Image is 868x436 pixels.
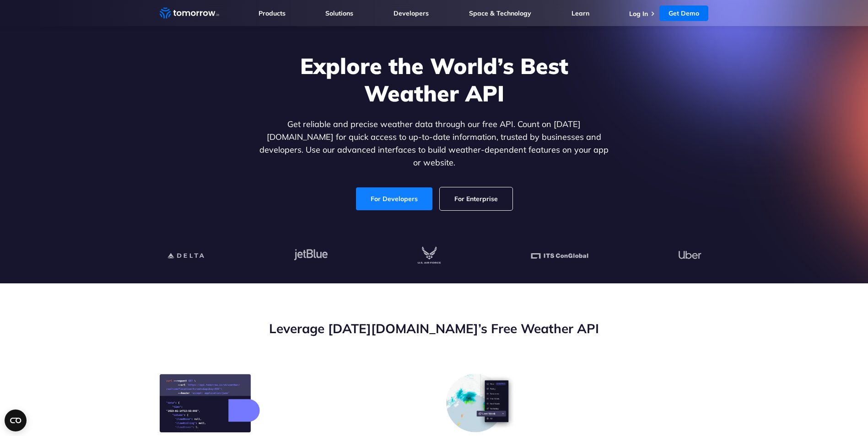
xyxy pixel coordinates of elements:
a: Get Demo [659,5,708,21]
p: Get reliable and precise weather data through our free API. Count on [DATE][DOMAIN_NAME] for quic... [258,118,611,169]
a: Products [259,9,286,17]
h2: Leverage [DATE][DOMAIN_NAME]’s Free Weather API [160,320,709,337]
h1: Explore the World’s Best Weather API [258,52,611,107]
a: Log In [629,10,648,18]
button: Open CMP widget [5,409,27,431]
a: For Developers [356,187,432,210]
a: For Enterprise [440,187,512,210]
a: Home link [160,6,219,20]
a: Learn [571,9,589,17]
a: Space & Technology [469,9,531,17]
a: Developers [394,9,429,17]
a: Solutions [325,9,353,17]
